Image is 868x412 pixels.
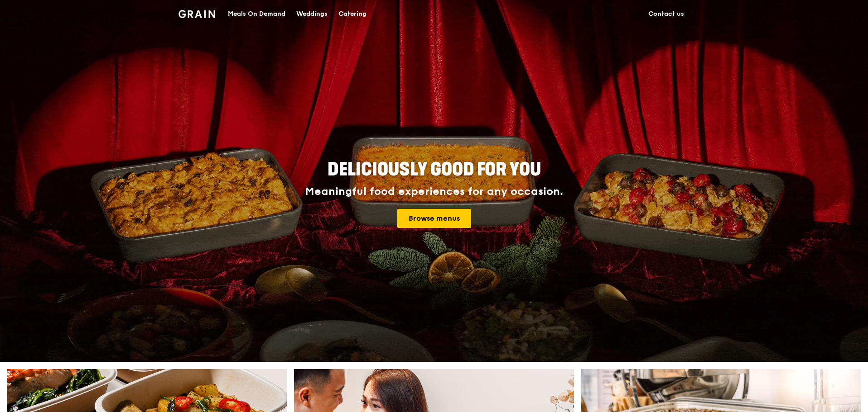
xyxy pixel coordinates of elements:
div: Meaningful food experiences for any occasion. [271,185,597,198]
span: Deliciously good for you [328,159,541,180]
a: Weddings [291,0,333,28]
div: Meals On Demand [228,0,285,28]
a: Browse menus [397,209,471,228]
a: Catering [333,0,372,28]
a: Contact us [643,0,690,28]
img: Grain [178,10,215,18]
div: Catering [338,0,366,28]
div: Weddings [296,0,328,28]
